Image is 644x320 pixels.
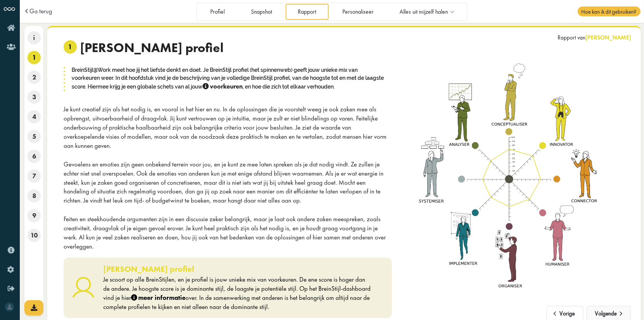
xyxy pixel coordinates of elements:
[29,8,52,14] a: Ga terug
[238,4,284,19] a: Snapshot
[103,275,372,311] div: Je scoort op alle BreinStijlen, en je profiel is jouw unieke mix van voorkeuren. De ene score is ...
[330,4,386,19] a: Personaliseer
[400,9,448,15] span: Alles uit mijzelf halen
[27,189,41,203] span: 8
[286,4,329,19] a: Rapport
[64,40,77,54] span: 1
[131,293,185,302] strong: meer informatie
[558,34,631,41] div: Rapport van
[27,130,41,143] span: 5
[27,110,41,124] span: 4
[387,4,466,19] a: Alles uit mijzelf halen
[103,264,372,274] h3: [PERSON_NAME] profiel
[585,34,631,41] span: [PERSON_NAME]
[80,40,224,56] span: [PERSON_NAME] profiel
[27,51,41,64] span: 1
[203,82,243,90] strong: voorkeuren
[27,170,41,183] span: 7
[64,160,392,205] div: Gevoelens en emoties zijn geen onbekend terrein voor jou, en je kunt ze mee laten spreken als je ...
[27,209,41,222] span: 9
[27,150,41,163] span: 6
[27,229,41,242] span: 10
[27,71,41,84] span: 2
[198,4,237,19] a: Profiel
[27,90,41,104] span: 3
[64,105,392,150] div: Je kunt creatief zijn als het nodig is, en vooral in het hier en nu. In de oplossingen die je voo...
[27,31,41,44] span: i
[411,63,608,295] img: 392bfe83
[64,65,392,92] div: BreinStijl@Work meet hoe jij het liefste denkt en doet. Je BreinStijl profiel (het spinnenweb) ge...
[64,215,392,251] div: Feiten en steekhoudende argumenten zijn in een discussie zeker belangrijk, maar je laat ook ander...
[578,6,640,16] span: Hoe kan ik dit gebruiken?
